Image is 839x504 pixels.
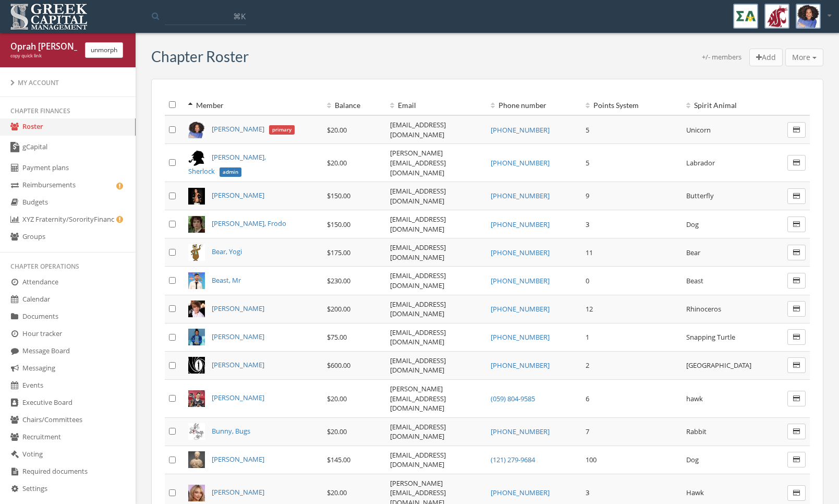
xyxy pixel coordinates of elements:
span: $20.00 [327,158,347,167]
span: $75.00 [327,332,347,342]
span: admin [220,167,241,177]
span: $175.00 [327,248,350,257]
a: [PHONE_NUMBER] [491,220,550,229]
span: ⌘K [233,11,246,21]
a: [PERSON_NAME]primary [212,124,295,134]
td: 6 [581,379,682,417]
a: [PERSON_NAME], Sherlockadmin [188,152,266,176]
a: [PERSON_NAME][EMAIL_ADDRESS][DOMAIN_NAME] [390,148,446,177]
a: [PHONE_NUMBER] [491,158,550,167]
td: [GEOGRAPHIC_DATA] [682,351,783,379]
td: Rhinoceros [682,295,783,323]
a: [EMAIL_ADDRESS][DOMAIN_NAME] [390,328,446,347]
td: Dog [682,210,783,238]
a: [PHONE_NUMBER] [491,488,550,497]
a: [PERSON_NAME][EMAIL_ADDRESS][DOMAIN_NAME] [390,384,446,413]
a: [EMAIL_ADDRESS][DOMAIN_NAME] [390,243,446,262]
a: [PERSON_NAME] [212,487,264,497]
button: unmorph [85,42,123,58]
td: 9 [581,182,682,210]
a: [EMAIL_ADDRESS][DOMAIN_NAME] [390,271,446,290]
th: Phone number [487,95,581,115]
td: 12 [581,295,682,323]
th: Email [386,95,487,115]
span: $150.00 [327,220,350,229]
span: $150.00 [327,191,350,200]
td: hawk [682,379,783,417]
span: [PERSON_NAME] [212,124,264,134]
a: [EMAIL_ADDRESS][DOMAIN_NAME] [390,356,446,375]
a: [EMAIL_ADDRESS][DOMAIN_NAME] [390,120,446,139]
a: Beast, Mr [212,275,241,285]
td: Bear [682,238,783,267]
span: $20.00 [327,394,347,403]
a: [PHONE_NUMBER] [491,191,550,200]
a: [PHONE_NUMBER] [491,304,550,314]
td: 1 [581,323,682,351]
td: 7 [581,417,682,446]
a: [PERSON_NAME] [212,393,264,402]
td: Dog [682,446,783,474]
td: 100 [581,446,682,474]
div: Oprah [PERSON_NAME] [10,41,77,53]
th: Balance [323,95,386,115]
td: 2 [581,351,682,379]
a: Bear, Yogi [212,247,242,256]
a: (059) 804-9585 [491,394,535,403]
a: [PERSON_NAME] [212,360,264,369]
a: [EMAIL_ADDRESS][DOMAIN_NAME] [390,214,446,234]
a: [PERSON_NAME] [212,190,264,200]
h3: Chapter Roster [151,49,249,65]
div: +/- members [702,52,741,67]
a: [PERSON_NAME] [212,304,264,313]
td: Labrador [682,144,783,182]
a: [PERSON_NAME] [212,332,264,341]
td: 5 [581,115,682,144]
td: 5 [581,144,682,182]
span: $20.00 [327,125,347,135]
a: [PERSON_NAME] [212,454,264,464]
td: Beast [682,267,783,295]
a: [EMAIL_ADDRESS][DOMAIN_NAME] [390,299,446,319]
th: Points System [581,95,682,115]
a: [EMAIL_ADDRESS][DOMAIN_NAME] [390,186,446,206]
a: [PHONE_NUMBER] [491,427,550,436]
span: $230.00 [327,276,350,285]
th: Member [184,95,323,115]
span: $20.00 [327,488,347,497]
a: [PHONE_NUMBER] [491,248,550,257]
td: 0 [581,267,682,295]
span: primary [269,125,295,135]
td: Butterfly [682,182,783,210]
a: [PHONE_NUMBER] [491,332,550,342]
a: [PHONE_NUMBER] [491,276,550,285]
th: Spirit Animal [682,95,783,115]
div: My Account [10,78,125,87]
a: [EMAIL_ADDRESS][DOMAIN_NAME] [390,450,446,470]
td: Snapping Turtle [682,323,783,351]
a: (121) 279-9684 [491,455,535,464]
span: $600.00 [327,361,350,370]
a: [PHONE_NUMBER] [491,125,550,135]
a: [PERSON_NAME], Frodo [212,219,286,228]
span: [PERSON_NAME], Sherlock [188,152,266,176]
td: 11 [581,238,682,267]
a: Bunny, Bugs [212,426,250,436]
td: Unicorn [682,115,783,144]
a: [EMAIL_ADDRESS][DOMAIN_NAME] [390,422,446,441]
div: copy quick link [10,53,77,59]
span: $145.00 [327,455,350,464]
td: 3 [581,210,682,238]
span: $20.00 [327,427,347,436]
